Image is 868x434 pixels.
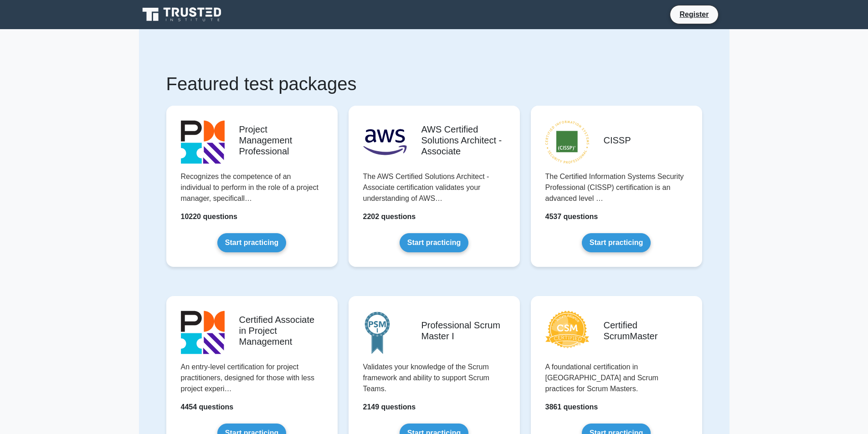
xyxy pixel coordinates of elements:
[166,73,702,95] h1: Featured test packages
[400,233,468,252] a: Start practicing
[582,233,651,252] a: Start practicing
[217,233,286,252] a: Start practicing
[674,9,714,20] a: Register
